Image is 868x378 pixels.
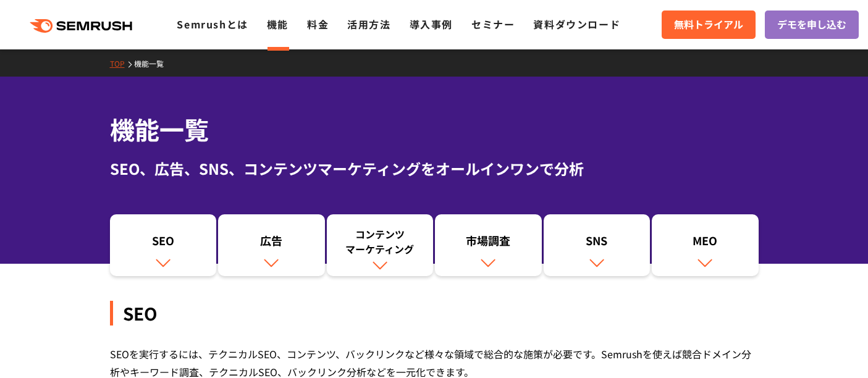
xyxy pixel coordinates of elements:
[327,214,434,276] a: コンテンツマーケティング
[471,17,515,31] a: セミナー
[267,17,289,31] a: 機能
[662,10,756,39] a: 無料トライアル
[652,214,759,276] a: MEO
[307,17,329,31] a: 料金
[218,214,325,276] a: 広告
[777,17,846,33] span: デモを申し込む
[347,17,390,31] a: 活用方法
[441,233,536,254] div: 市場調査
[110,214,217,276] a: SEO
[765,10,859,39] a: デモを申し込む
[550,233,644,254] div: SNS
[110,58,134,69] a: TOP
[674,17,743,33] span: 無料トライアル
[435,214,542,276] a: 市場調査
[544,214,651,276] a: SNS
[533,17,620,31] a: 資料ダウンロード
[177,17,248,31] a: Semrushとは
[410,17,453,31] a: 導入事例
[116,233,211,254] div: SEO
[110,157,759,180] div: SEO、広告、SNS、コンテンツマーケティングをオールインワンで分析
[224,233,319,254] div: 広告
[658,233,752,254] div: MEO
[110,301,759,325] div: SEO
[110,111,759,148] h1: 機能一覧
[134,58,173,69] a: 機能一覧
[333,227,428,256] div: コンテンツ マーケティング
